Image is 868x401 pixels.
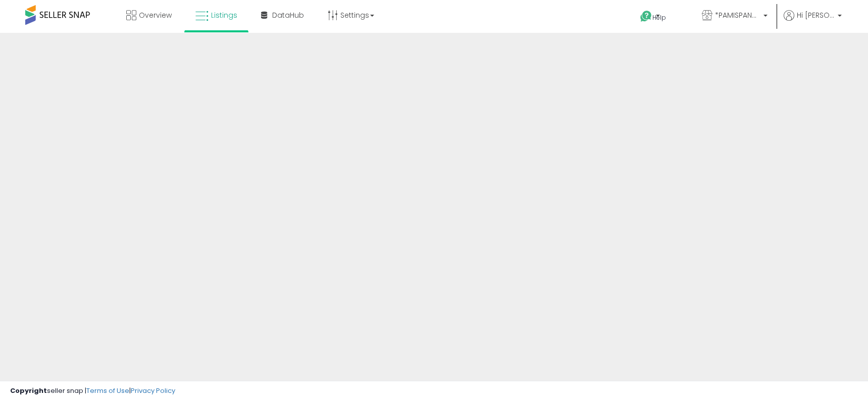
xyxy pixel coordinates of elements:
[640,10,652,23] i: Get Help
[139,10,172,20] span: Overview
[797,10,835,20] span: Hi [PERSON_NAME]
[715,10,760,20] span: *PAMISPANAS*
[272,10,304,20] span: DataHub
[131,386,175,395] a: Privacy Policy
[211,10,237,20] span: Listings
[86,386,129,395] a: Terms of Use
[784,10,842,33] a: Hi [PERSON_NAME]
[10,386,175,396] div: seller snap | |
[632,3,686,33] a: Help
[652,13,666,22] span: Help
[10,386,47,395] strong: Copyright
